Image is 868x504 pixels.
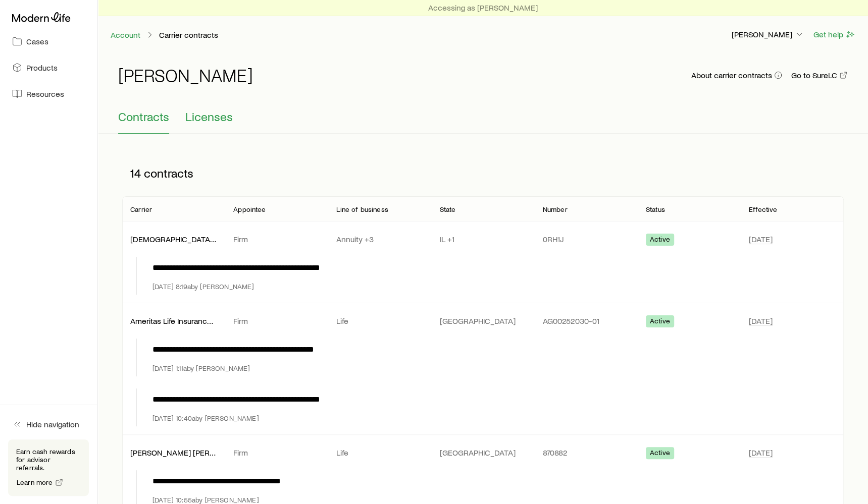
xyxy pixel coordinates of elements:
[732,29,804,39] p: [PERSON_NAME]
[650,317,670,327] span: Active
[749,234,773,244] span: [DATE]
[233,447,320,458] p: Firm
[152,414,259,422] p: [DATE] 10:40a by [PERSON_NAME]
[8,413,89,435] button: Hide navigation
[336,447,423,458] p: Life
[543,234,630,244] p: 0RH1J
[130,166,141,180] span: 14
[749,316,773,326] span: [DATE]
[336,205,388,213] p: Line of business
[26,36,48,46] span: Cases
[16,447,81,472] p: Earn cash rewards for advisor referrals.
[152,496,259,504] p: [DATE] 10:55a by [PERSON_NAME]
[118,65,253,85] h1: [PERSON_NAME]
[26,63,58,73] span: Products
[543,447,630,458] p: 870882
[130,447,217,458] p: [PERSON_NAME] [PERSON_NAME]
[130,234,217,244] p: [DEMOGRAPHIC_DATA] General
[130,205,152,213] p: Carrier
[233,205,266,213] p: Appointee
[233,316,320,326] p: Firm
[336,234,423,244] p: Annuity +3
[8,57,89,79] a: Products
[813,29,856,40] button: Get help
[26,89,64,99] span: Resources
[428,3,538,13] p: Accessing as [PERSON_NAME]
[791,71,848,80] a: Go to SureLC
[646,205,665,213] p: Status
[152,364,250,372] p: [DATE] 1:11a by [PERSON_NAME]
[233,234,320,244] p: Firm
[8,439,89,496] div: Earn cash rewards for advisor referrals.Learn more
[26,419,79,429] span: Hide navigation
[439,316,526,326] p: [GEOGRAPHIC_DATA]
[144,166,193,180] span: contracts
[650,235,670,246] span: Active
[543,316,630,326] p: AG00252030-01
[152,283,254,291] p: [DATE] 8:19a by [PERSON_NAME]
[439,205,455,213] p: State
[159,30,218,40] p: Carrier contracts
[185,109,233,124] span: Licenses
[731,29,805,41] button: [PERSON_NAME]
[650,449,670,459] span: Active
[439,234,526,244] p: IL +1
[110,30,141,40] a: Account
[118,109,848,134] div: Contracting sub-page tabs
[336,316,423,326] p: Life
[130,316,217,326] p: Ameritas Life Insurance Corp. (Ameritas)
[118,109,169,124] span: Contracts
[8,83,89,105] a: Resources
[543,205,568,213] p: Number
[749,205,777,213] p: Effective
[749,447,773,458] span: [DATE]
[691,71,783,80] button: About carrier contracts
[8,30,89,52] a: Cases
[439,447,526,458] p: [GEOGRAPHIC_DATA]
[17,479,53,486] span: Learn more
